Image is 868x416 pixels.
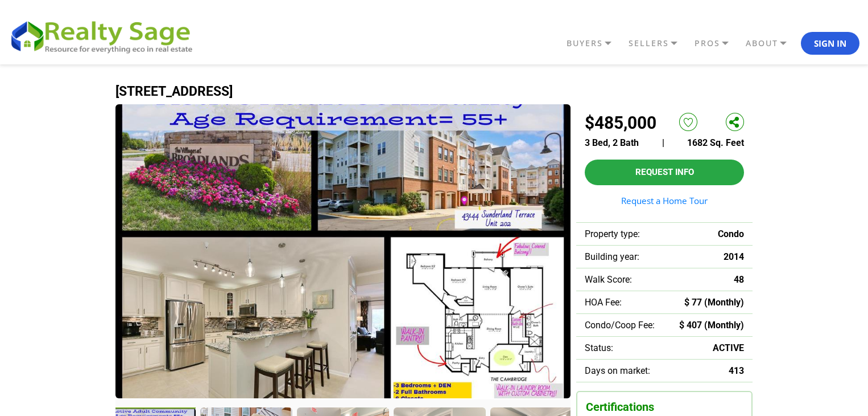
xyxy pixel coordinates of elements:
span: Status: [585,342,613,353]
span: | [662,137,664,148]
span: 1682 Sq. Feet [687,137,744,148]
span: HOA Fee: [585,297,622,308]
h2: $485,000 [585,113,656,133]
a: ABOUT [743,34,801,53]
button: Sign In [801,32,859,55]
span: Property type: [585,229,640,239]
a: PROS [692,34,743,53]
a: SELLERS [626,34,692,53]
h1: [STREET_ADDRESS] [115,84,753,99]
span: $ 77 (Monthly) [684,297,744,308]
a: BUYERS [564,34,626,53]
span: Condo/Coop Fee: [585,320,655,331]
span: Walk Score: [585,274,632,285]
button: Request Info [585,160,744,185]
img: REALTY SAGE [9,17,202,55]
span: $ 407 (Monthly) [679,320,744,331]
span: Days on market: [585,365,650,376]
a: Request a Home Tour [585,197,744,205]
span: 48 [734,274,744,285]
span: 413 [729,365,744,376]
span: 3 Bed, 2 Bath [585,137,639,148]
span: ACTIVE [713,342,744,353]
span: 2014 [724,251,744,262]
span: Building year: [585,251,639,262]
span: Condo [718,229,744,239]
h3: Certifications [586,401,743,414]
